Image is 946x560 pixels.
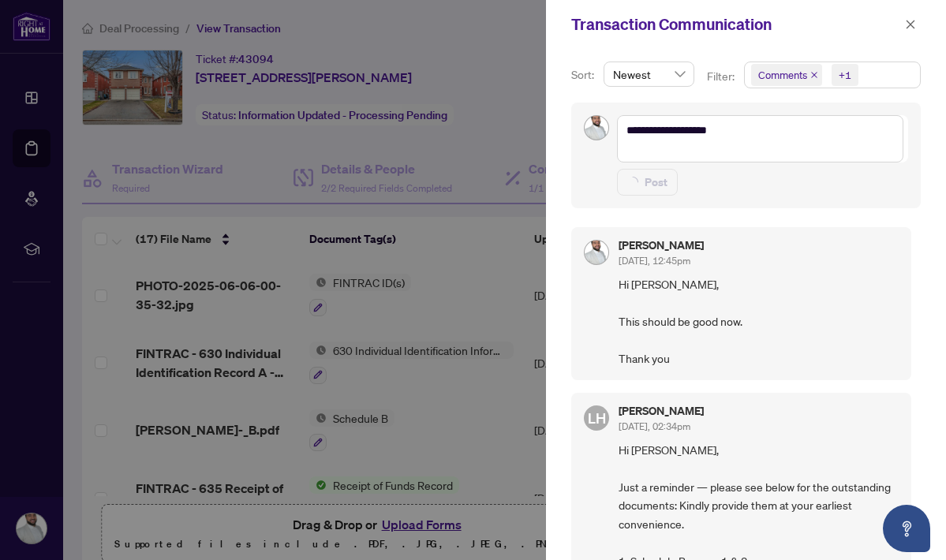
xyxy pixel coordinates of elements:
h5: [PERSON_NAME] [619,405,704,416]
button: Post [617,169,678,196]
span: close [810,71,818,79]
span: Hi [PERSON_NAME], This should be good now. Thank you [619,275,899,368]
p: Sort: [571,66,597,84]
span: Comments [758,67,807,83]
span: Newest [613,62,685,86]
span: Comments [751,64,822,86]
h5: [PERSON_NAME] [619,240,704,251]
span: LH [588,407,606,429]
span: close [905,19,916,30]
img: Profile Icon [585,241,608,264]
button: Open asap [883,505,930,552]
img: Profile Icon [585,116,608,140]
span: [DATE], 12:45pm [619,255,690,267]
p: Filter: [707,68,737,85]
span: [DATE], 02:34pm [619,420,690,432]
div: Transaction Communication [571,13,900,36]
div: +1 [839,67,851,83]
